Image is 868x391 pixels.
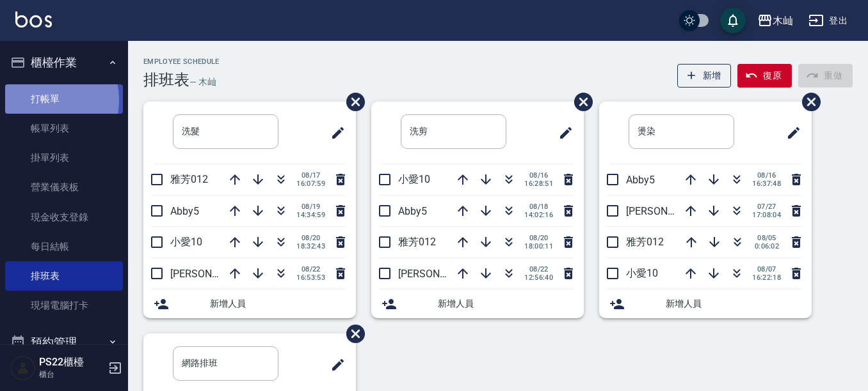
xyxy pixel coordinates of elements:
span: 08/16 [752,171,781,180]
button: save [720,8,746,33]
span: 新增人員 [666,297,801,310]
button: 預約管理 [5,326,123,359]
span: 12:56:40 [524,273,553,282]
span: 雅芳012 [170,173,208,185]
span: 修改班表的標題 [323,118,346,148]
button: 復原 [737,64,792,88]
a: 現金收支登錄 [5,203,123,232]
div: 木屾 [773,13,793,29]
span: 16:22:18 [752,273,781,282]
span: 修改班表的標題 [323,349,346,380]
span: 刪除班表 [337,315,367,353]
span: Abby5 [398,205,427,217]
span: 新增人員 [438,297,574,310]
span: 08/22 [296,265,325,273]
span: 新增人員 [210,297,346,310]
button: 新增 [677,64,732,88]
span: 08/17 [296,171,325,180]
span: 08/07 [752,265,781,273]
span: 小愛10 [626,267,658,279]
span: 修改班表的標題 [778,118,801,148]
span: 雅芳012 [626,236,664,248]
button: 櫃檯作業 [5,46,123,79]
div: 新增人員 [599,289,812,318]
span: Abby5 [170,205,199,217]
span: 16:28:51 [524,180,553,188]
span: 16:37:48 [752,180,781,188]
h5: PS22櫃檯 [39,356,104,369]
span: 08/16 [524,171,553,180]
span: 14:34:59 [296,211,325,219]
span: 18:00:11 [524,242,553,250]
span: 雅芳012 [398,236,436,248]
a: 打帳單 [5,84,123,114]
span: 修改班表的標題 [551,118,574,148]
span: 小愛10 [398,173,430,185]
span: 刪除班表 [565,83,595,121]
div: 新增人員 [371,289,584,318]
span: 14:02:16 [524,211,553,219]
span: 18:32:43 [296,242,325,250]
span: 0:06:02 [753,242,781,250]
span: 小愛10 [170,236,202,248]
button: 木屾 [752,8,798,34]
span: Abby5 [626,174,655,186]
span: 08/20 [296,234,325,242]
input: 排版標題 [173,346,278,381]
span: 08/18 [524,203,553,211]
input: 排版標題 [401,114,506,149]
span: 17:08:04 [752,211,781,219]
span: 07/27 [752,203,781,211]
a: 營業儀表板 [5,172,123,202]
span: 16:07:59 [296,180,325,188]
h3: 排班表 [143,71,189,89]
h2: Employee Schedule [143,57,220,66]
p: 櫃台 [39,369,104,380]
a: 每日結帳 [5,232,123,261]
a: 掛單列表 [5,143,123,172]
div: 新增人員 [143,289,356,318]
span: 08/19 [296,203,325,211]
span: 08/05 [753,234,781,242]
a: 排班表 [5,261,123,291]
img: Person [10,355,36,381]
span: 刪除班表 [792,83,823,121]
span: [PERSON_NAME]7 [398,268,481,280]
a: 現場電腦打卡 [5,291,123,320]
a: 帳單列表 [5,114,123,143]
span: 刪除班表 [337,83,367,121]
span: 08/20 [524,234,553,242]
input: 排版標題 [173,114,278,149]
span: 08/22 [524,265,553,273]
span: [PERSON_NAME]7 [170,268,253,280]
h6: — 木屾 [189,75,216,89]
button: 登出 [803,9,853,33]
input: 排版標題 [629,114,734,149]
span: 16:53:53 [296,273,325,282]
span: [PERSON_NAME]7 [626,205,709,217]
img: Logo [15,11,52,27]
